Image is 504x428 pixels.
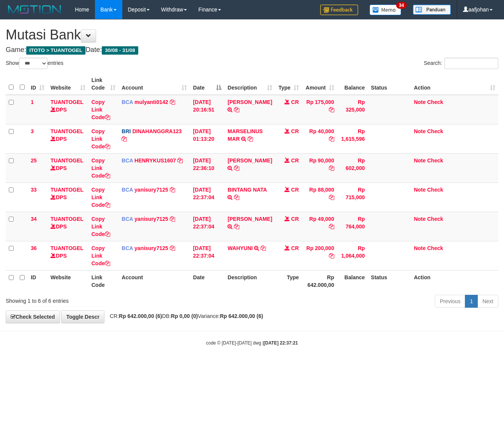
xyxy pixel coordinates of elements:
a: Copy MARSELINUS MAR to clipboard [248,136,253,142]
a: Copy Rp 49,000 to clipboard [329,223,334,230]
th: Type [275,270,302,292]
th: Account [118,270,190,292]
th: Description: activate to sort column ascending [224,73,275,95]
strong: Rp 0,00 (0) [171,313,198,319]
th: Date [190,270,224,292]
a: yanisury7125 [134,216,168,222]
td: Rp 1,615,596 [337,124,368,153]
a: Copy BINTANG NATA to clipboard [234,194,239,200]
th: Balance [337,73,368,95]
th: Type: activate to sort column ascending [275,73,302,95]
a: DINAHANGGRA123 [132,128,182,134]
td: Rp 325,000 [337,95,368,124]
td: [DATE] 20:16:51 [190,95,224,124]
a: Copy yanisury7125 to clipboard [170,216,175,222]
span: BCA [122,99,133,105]
a: Note [414,187,426,193]
td: [DATE] 22:37:04 [190,212,224,241]
a: [PERSON_NAME] [228,157,272,164]
th: Link Code [88,270,119,292]
a: Next [477,295,498,308]
span: 30/08 - 31/08 [102,46,138,55]
span: 36 [31,245,37,251]
a: [PERSON_NAME] [228,216,272,222]
th: Status [368,270,411,292]
span: 34 [396,2,406,9]
span: BCA [122,216,133,222]
td: Rp 88,000 [302,183,337,212]
span: 33 [31,187,37,193]
label: Show entries [6,58,63,69]
a: Copy mulyanti0142 to clipboard [170,99,175,105]
span: BRI [122,128,131,134]
span: CR [291,187,299,193]
a: TUANTOGEL [51,99,84,105]
td: Rp 200,000 [302,241,337,270]
small: code © [DATE]-[DATE] dwg | [206,340,298,346]
a: yanisury7125 [134,245,168,251]
label: Search: [424,58,498,69]
span: CR [291,216,299,222]
span: CR [291,245,299,251]
th: Action: activate to sort column ascending [411,73,498,95]
a: 1 [465,295,478,308]
a: Check [427,128,443,134]
a: MARSELINUS MAR [228,128,263,142]
a: Copy Link Code [92,99,110,120]
a: Copy Link Code [92,216,110,237]
th: Balance [337,270,368,292]
td: Rp 1,064,000 [337,241,368,270]
a: Copy HENRYKUS1607 to clipboard [177,157,183,164]
img: panduan.png [413,5,451,15]
a: TUANTOGEL [51,128,84,134]
strong: Rp 642.000,00 (6) [119,313,162,319]
td: [DATE] 22:37:04 [190,241,224,270]
td: Rp 715,000 [337,183,368,212]
a: Note [414,216,426,222]
a: yanisury7125 [134,187,168,193]
a: Copy yanisury7125 to clipboard [170,187,175,193]
a: Toggle Descr [61,310,104,323]
a: Copy Rp 88,000 to clipboard [329,194,334,200]
a: TUANTOGEL [51,157,84,164]
a: Copy Link Code [92,245,110,266]
strong: Rp 642.000,00 (6) [220,313,263,319]
span: BCA [122,187,133,193]
td: [DATE] 01:13:20 [190,124,224,153]
a: Copy Link Code [92,128,110,149]
a: Copy HENDRI YANSA to clipboard [234,223,239,230]
a: HENRYKUS1607 [134,157,176,164]
td: DPS [47,183,88,212]
th: ID [28,270,47,292]
th: Date: activate to sort column descending [190,73,224,95]
img: MOTION_logo.png [6,4,63,15]
input: Search: [444,58,498,69]
td: [DATE] 22:36:10 [190,153,224,183]
img: Feedback.jpg [320,5,358,15]
td: Rp 175,000 [302,95,337,124]
a: Copy yanisury7125 to clipboard [170,245,175,251]
a: Copy Link Code [92,187,110,208]
a: Previous [435,295,465,308]
a: Note [414,128,426,134]
span: 25 [31,157,37,164]
td: Rp 764,000 [337,212,368,241]
td: DPS [47,153,88,183]
th: Rp 642.000,00 [302,270,337,292]
a: Check [427,245,443,251]
a: Copy WULAN MAULAN to clipboard [234,165,239,171]
a: WAHYUNI [228,245,253,251]
strong: [DATE] 22:37:21 [264,340,298,346]
span: 34 [31,216,37,222]
h4: Game: Date: [6,46,498,54]
span: 1 [31,99,34,105]
th: Website: activate to sort column ascending [47,73,88,95]
td: Rp 602,000 [337,153,368,183]
select: Showentries [19,58,47,69]
h1: Mutasi Bank [6,27,498,42]
span: CR [291,99,299,105]
td: [DATE] 22:37:04 [190,183,224,212]
td: Rp 49,000 [302,212,337,241]
a: Copy Rp 175,000 to clipboard [329,107,334,113]
span: BCA [122,245,133,251]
